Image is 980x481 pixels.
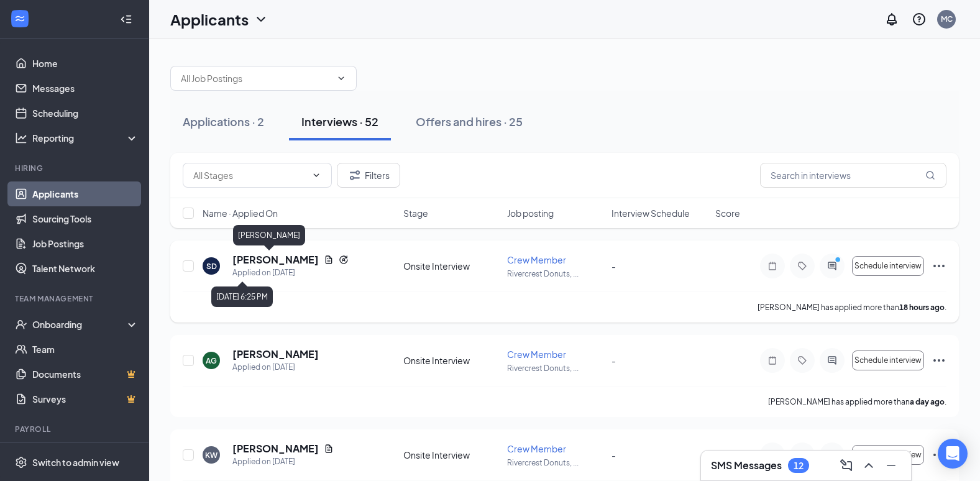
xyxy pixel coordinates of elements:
[854,262,922,270] span: Schedule interview
[839,458,854,473] svg: ComposeMessage
[715,207,740,219] span: Score
[825,355,840,365] svg: ActiveChat
[884,458,899,473] svg: Minimize
[203,207,278,219] span: Name · Applied On
[232,267,349,279] div: Applied on [DATE]
[507,207,554,219] span: Job posting
[339,255,349,265] svg: Reapply
[32,132,139,144] div: Reporting
[711,459,782,472] h3: SMS Messages
[836,456,856,475] button: ComposeMessage
[611,449,616,460] span: -
[206,261,217,272] div: SD
[861,458,876,473] svg: ChevronUp
[301,114,378,129] div: Interviews · 52
[32,231,139,256] a: Job Postings
[206,355,217,366] div: AG
[795,261,810,271] svg: Tag
[233,225,305,245] div: [PERSON_NAME]
[232,347,319,361] h5: [PERSON_NAME]
[912,12,927,27] svg: QuestionInfo
[403,260,500,272] div: Onsite Interview
[507,268,603,279] p: Rivercrest Donuts, ...
[760,163,946,188] input: Search in interviews
[232,456,334,468] div: Applied on [DATE]
[120,13,132,25] svg: Collapse
[15,456,27,469] svg: Settings
[611,260,616,272] span: -
[32,101,139,126] a: Scheduling
[32,51,139,76] a: Home
[14,12,26,25] svg: WorkstreamLogo
[416,114,523,129] div: Offers and hires · 25
[765,261,780,271] svg: Note
[507,443,566,454] span: Crew Member
[193,168,306,182] input: All Stages
[32,206,139,231] a: Sourcing Tools
[795,355,810,365] svg: Tag
[211,286,273,307] div: [DATE] 6:25 PM
[932,259,946,273] svg: Ellipses
[938,439,968,469] div: Open Intercom Messenger
[170,9,249,30] h1: Applicants
[925,170,935,180] svg: MagnifyingGlass
[232,442,319,456] h5: [PERSON_NAME]
[825,261,840,271] svg: ActiveChat
[15,132,27,144] svg: Analysis
[852,256,924,276] button: Schedule interview
[611,355,616,366] span: -
[232,253,319,267] h5: [PERSON_NAME]
[758,302,946,313] p: [PERSON_NAME] has applied more than .
[32,337,139,362] a: Team
[403,449,500,461] div: Onsite Interview
[507,349,566,360] span: Crew Member
[15,424,136,434] div: Payroll
[183,114,264,129] div: Applications · 2
[403,207,428,219] span: Stage
[932,447,946,462] svg: Ellipses
[611,207,690,219] span: Interview Schedule
[765,355,780,365] svg: Note
[15,293,136,304] div: Team Management
[941,14,953,24] div: MC
[232,361,319,373] div: Applied on [DATE]
[854,356,922,365] span: Schedule interview
[768,396,946,407] p: [PERSON_NAME] has applied more than .
[794,460,804,471] div: 12
[324,255,334,265] svg: Document
[507,254,566,265] span: Crew Member
[32,76,139,101] a: Messages
[311,170,321,180] svg: ChevronDown
[347,168,362,183] svg: Filter
[507,457,603,468] p: Rivercrest Donuts, ...
[852,445,924,465] button: Schedule interview
[859,456,879,475] button: ChevronUp
[336,73,346,83] svg: ChevronDown
[32,318,128,331] div: Onboarding
[15,163,136,173] div: Hiring
[910,397,945,406] b: a day ago
[832,256,847,266] svg: PrimaryDot
[254,12,268,27] svg: ChevronDown
[32,362,139,387] a: DocumentsCrown
[852,350,924,370] button: Schedule interview
[881,456,901,475] button: Minimize
[32,181,139,206] a: Applicants
[324,444,334,454] svg: Document
[181,71,331,85] input: All Job Postings
[15,318,27,331] svg: UserCheck
[32,387,139,411] a: SurveysCrown
[884,12,899,27] svg: Notifications
[899,303,945,312] b: 18 hours ago
[205,450,218,460] div: KW
[337,163,400,188] button: Filter Filters
[32,456,119,469] div: Switch to admin view
[32,256,139,281] a: Talent Network
[932,353,946,368] svg: Ellipses
[507,363,603,373] p: Rivercrest Donuts, ...
[403,354,500,367] div: Onsite Interview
